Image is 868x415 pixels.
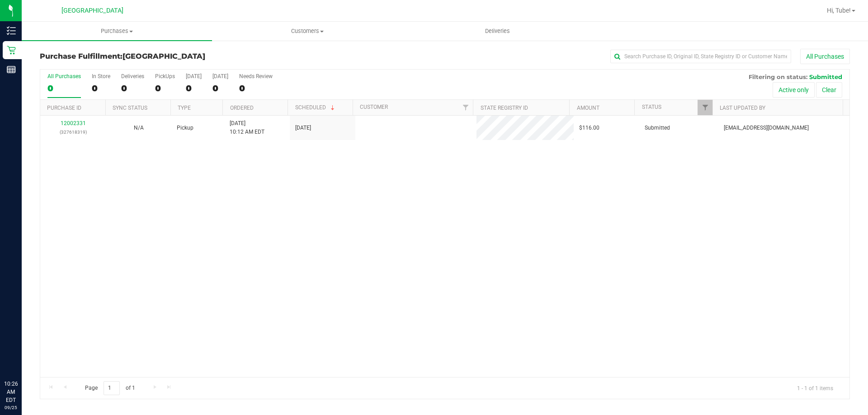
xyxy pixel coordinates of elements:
[155,83,175,93] div: 0
[402,22,593,41] a: Deliveries
[22,22,212,41] a: Purchases
[92,73,110,79] div: In Store
[212,27,402,35] span: Customers
[239,73,273,79] div: Needs Review
[212,83,228,93] div: 0
[40,52,310,61] h3: Purchase Fulfillment:
[121,83,144,93] div: 0
[46,128,100,136] p: (327618319)
[155,73,175,79] div: PickUps
[47,73,81,79] div: All Purchases
[458,100,473,115] a: Filter
[645,124,670,132] span: Submitted
[642,104,661,110] a: Status
[230,119,264,136] span: [DATE] 10:12 AM EDT
[720,105,765,111] a: Last Updated By
[134,125,144,131] span: Not Applicable
[800,49,850,64] button: All Purchases
[104,381,120,395] input: 1
[816,82,842,98] button: Clear
[4,380,18,404] p: 10:26 AM EDT
[481,105,528,111] a: State Registry ID
[827,7,851,14] span: Hi, Tube!
[724,124,809,132] span: [EMAIL_ADDRESS][DOMAIN_NAME]
[47,83,81,93] div: 0
[178,105,191,111] a: Type
[749,73,807,80] span: Filtering on status:
[121,73,144,79] div: Deliveries
[773,82,815,98] button: Active only
[186,73,202,79] div: [DATE]
[7,65,16,74] inline-svg: Reports
[123,52,205,61] span: [GEOGRAPHIC_DATA]
[22,27,212,35] span: Purchases
[577,105,599,111] a: Amount
[295,104,336,111] a: Scheduled
[360,104,388,110] a: Customer
[790,381,840,395] span: 1 - 1 of 1 items
[698,100,712,115] a: Filter
[92,83,110,93] div: 0
[239,83,273,93] div: 0
[77,381,142,395] span: Page of 1
[186,83,202,93] div: 0
[7,46,16,55] inline-svg: Retail
[177,124,193,132] span: Pickup
[61,120,86,126] a: 12002331
[579,124,599,132] span: $116.00
[47,105,81,111] a: Purchase ID
[610,50,791,63] input: Search Purchase ID, Original ID, State Registry ID or Customer Name...
[809,73,842,80] span: Submitted
[113,105,147,111] a: Sync Status
[134,124,144,132] button: N/A
[61,7,123,14] span: [GEOGRAPHIC_DATA]
[212,73,228,79] div: [DATE]
[473,27,522,35] span: Deliveries
[7,26,16,35] inline-svg: Inventory
[4,404,18,411] p: 09/25
[212,22,402,41] a: Customers
[295,124,311,132] span: [DATE]
[230,105,254,111] a: Ordered
[9,343,36,370] iframe: Resource center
